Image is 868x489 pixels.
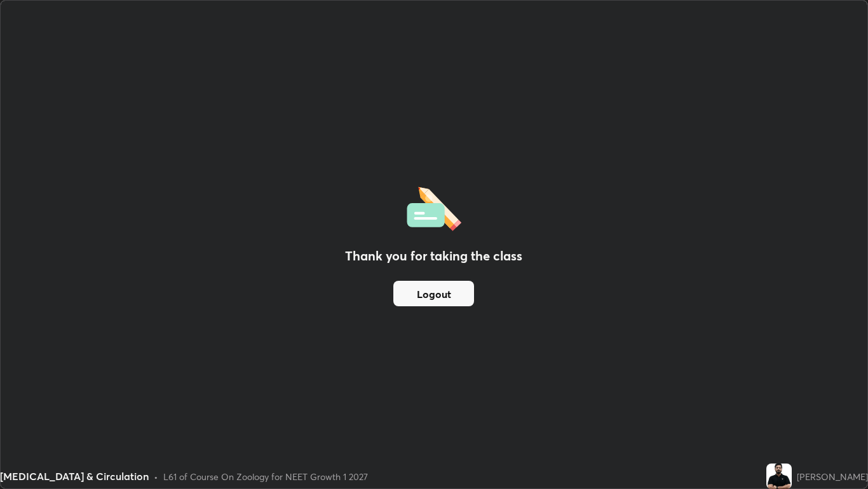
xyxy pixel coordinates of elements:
[345,246,522,266] h2: Thank you for taking the class
[393,281,474,306] button: Logout
[797,470,868,483] div: [PERSON_NAME]
[407,183,461,231] img: offlineFeedback.1438e8b3.svg
[766,464,792,489] img: 54f690991e824e6993d50b0d6a1f1dc5.jpg
[163,470,368,483] div: L61 of Course On Zoology for NEET Growth 1 2027
[154,470,158,483] div: •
